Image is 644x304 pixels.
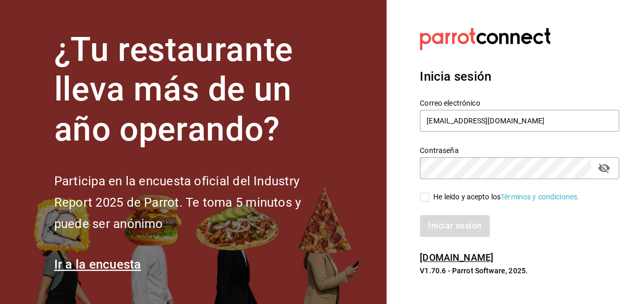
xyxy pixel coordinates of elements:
label: Correo electrónico [420,99,619,106]
label: Contraseña [420,146,619,154]
h3: Inicia sesión [420,67,619,86]
a: Ir a la encuesta [54,257,141,272]
button: passwordField [595,159,613,177]
a: Términos y condiciones. [501,193,579,201]
div: He leído y acepto los [433,192,579,202]
h1: ¿Tu restaurante lleva más de un año operando? [54,30,336,150]
p: V1.70.6 - Parrot Software, 2025. [420,265,619,276]
input: Ingresa tu correo electrónico [420,110,619,132]
h2: Participa en la encuesta oficial del Industry Report 2025 de Parrot. Te toma 5 minutos y puede se... [54,171,336,234]
a: [DOMAIN_NAME] [420,252,493,263]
